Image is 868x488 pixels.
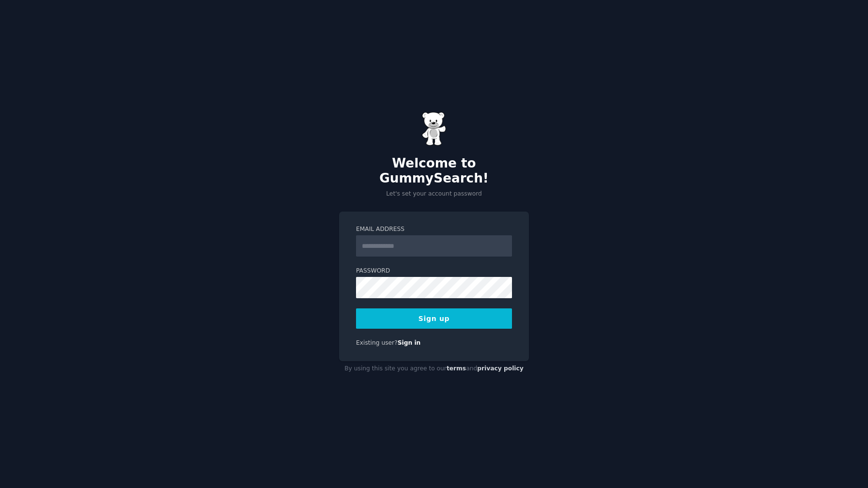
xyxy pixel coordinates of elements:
[356,308,512,329] button: Sign up
[339,361,529,377] div: By using this site you agree to our and
[339,156,529,186] h2: Welcome to GummySearch!
[356,225,512,234] label: Email Address
[356,267,512,275] label: Password
[477,365,524,372] a: privacy policy
[356,339,398,346] span: Existing user?
[422,112,446,146] img: Gummy Bear
[447,365,466,372] a: terms
[398,339,421,346] a: Sign in
[339,190,529,198] p: Let's set your account password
